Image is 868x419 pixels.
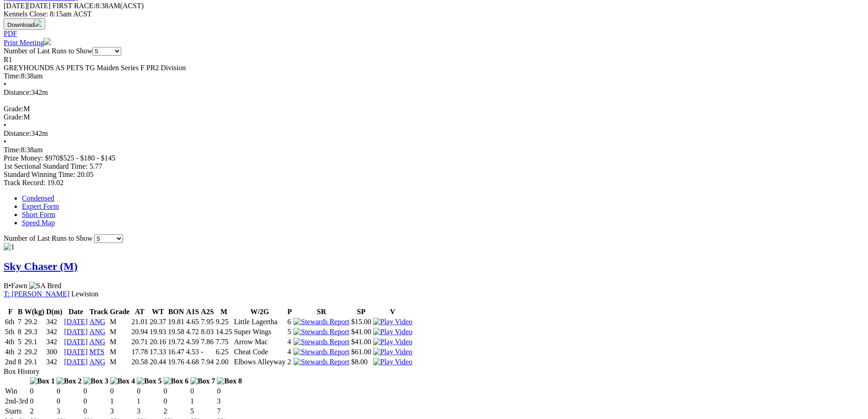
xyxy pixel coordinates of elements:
[4,80,6,88] span: •
[185,357,199,367] td: 4.68
[89,307,108,316] th: Track
[4,234,92,242] span: Number of Last Runs to Show
[200,317,214,326] td: 7.95
[52,2,144,10] span: 8:38AM(ACST)
[200,357,214,367] td: 7.94
[373,348,412,356] img: Play Video
[5,337,16,347] td: 4th
[89,318,105,326] a: ANG
[64,338,88,346] a: [DATE]
[89,162,102,170] span: 5.77
[89,348,104,356] a: MTS
[131,327,148,336] td: 20.94
[46,357,63,367] td: 342
[131,357,148,367] td: 20.58
[233,307,286,316] th: W/2G
[46,347,63,357] td: 300
[4,30,864,38] div: Download
[17,337,23,347] td: 5
[34,20,41,27] img: download.svg
[149,357,166,367] td: 20.44
[287,337,293,347] td: 4
[185,307,199,316] th: A1S
[4,30,17,37] a: PDF
[216,407,242,416] td: 7
[5,307,16,316] th: F
[373,358,412,366] a: View replay
[233,317,286,326] td: Little Lagertha
[136,407,162,416] td: 3
[4,113,24,121] span: Grade:
[4,138,6,145] span: •
[190,407,216,416] td: 5
[109,317,130,326] td: M
[46,307,63,316] th: D(m)
[89,328,105,336] a: ANG
[287,347,293,357] td: 4
[17,317,23,326] td: 7
[200,327,214,336] td: 8.03
[137,377,162,385] img: Box 5
[373,328,412,336] a: View replay
[5,407,29,416] td: Starts
[287,307,293,316] th: P
[190,377,216,385] img: Box 7
[17,347,23,357] td: 2
[4,72,21,80] span: Time:
[9,282,11,290] span: •
[24,347,45,357] td: 29.2
[215,337,232,347] td: 7.75
[4,243,15,251] img: 1
[24,317,45,326] td: 29.2
[4,146,864,154] div: 8:38am
[373,307,413,316] th: V
[83,377,108,385] img: Box 3
[215,347,232,357] td: 6.25
[30,407,56,416] td: 2
[149,337,166,347] td: 20.16
[77,171,93,178] span: 20.05
[131,337,148,347] td: 20.71
[167,307,185,316] th: BON
[373,318,412,326] img: Play Video
[4,179,45,186] span: Track Record:
[287,317,293,326] td: 6
[167,357,185,367] td: 19.76
[4,129,31,137] span: Distance:
[4,121,6,129] span: •
[200,337,214,347] td: 7.86
[216,387,242,396] td: 0
[29,282,62,290] img: SA Bred
[5,317,16,326] td: 6th
[131,317,148,326] td: 21.01
[109,327,130,336] td: M
[24,327,45,336] td: 29.3
[149,317,166,326] td: 20.37
[83,397,109,406] td: 0
[109,357,130,367] td: M
[110,387,136,396] td: 0
[4,64,864,72] div: GREYHOUNDS AS PETS TG Maiden Series F PR2 Division
[373,358,412,366] img: Play Video
[190,387,216,396] td: 0
[233,337,286,347] td: Arrow Mac
[30,377,55,385] img: Box 1
[17,357,23,367] td: 8
[4,56,12,63] span: R1
[287,357,293,367] td: 2
[149,307,166,316] th: WT
[4,88,31,96] span: Distance:
[64,328,88,336] a: [DATE]
[136,387,162,396] td: 0
[131,347,148,357] td: 17.78
[83,387,109,396] td: 0
[293,328,349,336] img: Stewards Report
[89,338,105,346] a: ANG
[4,146,21,154] span: Time:
[373,318,412,326] a: View replay
[163,387,189,396] td: 0
[215,317,232,326] td: 9.25
[136,397,162,406] td: 1
[4,282,27,290] span: B Fawn
[4,2,51,10] span: [DATE]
